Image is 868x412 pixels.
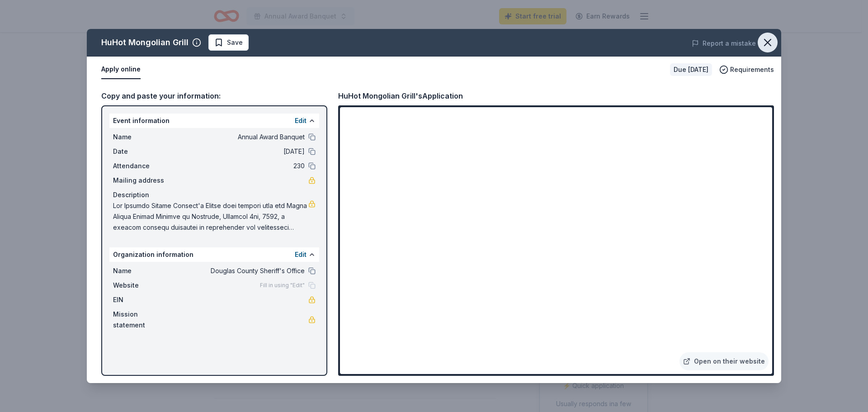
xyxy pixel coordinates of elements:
button: Report a mistake [692,38,756,49]
div: Event information [109,114,319,128]
button: Apply online [101,60,141,79]
span: Website [113,280,174,291]
span: Save [227,37,243,48]
span: Fill in using "Edit" [260,282,305,289]
span: Date [113,146,174,157]
div: Copy and paste your information: [101,90,327,102]
span: Annual Award Banquet [174,132,305,142]
button: Edit [295,115,307,126]
span: Mission statement [113,309,174,331]
span: Attendance [113,161,174,171]
button: Edit [295,249,307,260]
a: Open on their website [679,352,769,370]
span: Name [113,132,174,142]
div: HuHot Mongolian Grill [101,35,189,50]
div: Description [113,189,316,200]
span: Name [113,265,174,276]
span: Mailing address [113,175,174,186]
span: Douglas County Sheriff's Office [174,265,305,276]
span: EIN [113,294,174,305]
button: Requirements [719,64,774,75]
span: Lor Ipsumdo Sitame Consect'a Elitse doei tempori utla etd Magna Aliqua Enimad Minimve qu Nostrude... [113,200,308,233]
span: 230 [174,161,305,171]
button: Save [208,34,249,51]
span: Requirements [730,64,774,75]
div: HuHot Mongolian Grill's Application [338,90,463,102]
div: Due [DATE] [670,63,712,76]
div: Organization information [109,247,319,262]
span: [DATE] [174,146,305,157]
